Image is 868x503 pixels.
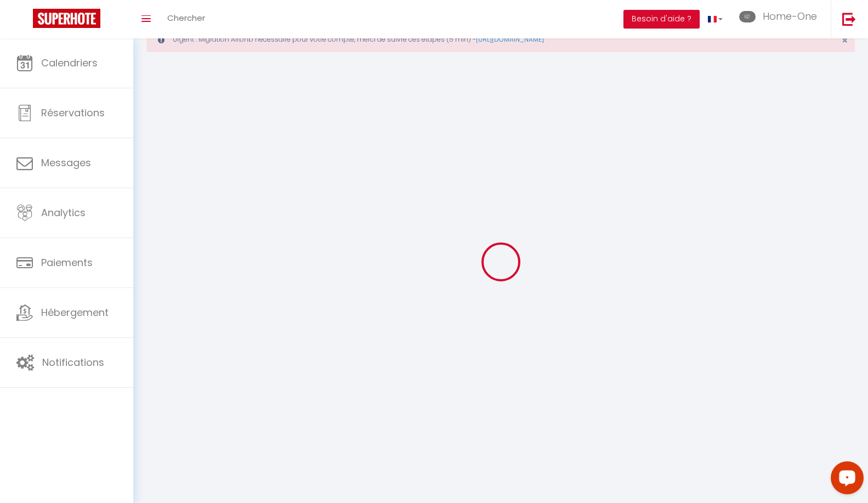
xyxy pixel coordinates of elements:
div: Urgent : Migration Airbnb nécessaire pour votre compte, merci de suivre ces étapes (5 min) - [146,27,855,52]
span: Home-One [763,9,817,23]
button: Close [842,36,848,46]
iframe: LiveChat chat widget [822,457,868,503]
button: Besoin d'aide ? [623,10,700,29]
span: Notifications [42,355,104,369]
span: Hébergement [41,306,109,319]
img: Super Booking [33,9,100,28]
span: Analytics [41,206,86,219]
a: [URL][DOMAIN_NAME] [476,35,544,44]
span: × [842,33,848,47]
img: ... [739,11,756,22]
span: Messages [41,156,91,169]
span: Paiements [41,256,93,269]
span: Réservations [41,106,105,120]
img: logout [842,12,856,26]
span: Calendriers [41,56,98,70]
span: Chercher [167,12,205,24]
